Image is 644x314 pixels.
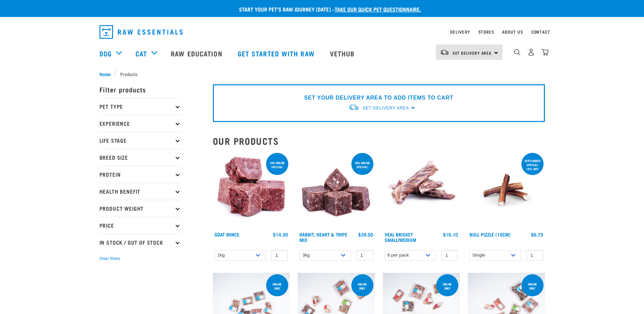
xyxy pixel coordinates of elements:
[99,149,181,166] p: Breed Size
[135,48,147,58] a: Cat
[436,279,458,293] div: Online Only
[99,48,112,58] a: Dog
[99,70,111,77] span: Home
[470,233,511,235] a: Bull Pizzle (15cm)
[99,183,181,200] p: Health Benefit
[231,40,323,67] a: Get started with Raw
[213,136,545,146] h2: Our Products
[453,52,492,54] span: Set Delivery Area
[99,70,545,77] nav: breadcrumbs
[541,49,549,56] img: home-icon@2x.png
[298,152,375,229] img: 1175 Rabbit Heart Tripe Mix 01
[99,132,181,149] p: Life Stage
[299,233,347,241] a: Rabbit, Heart & Tripe Mix
[99,98,181,115] p: Pet Type
[356,250,373,261] input: 1
[348,104,359,111] img: van-moving.png
[273,232,288,237] div: $14.30
[502,31,523,33] a: About Us
[351,279,373,293] div: Online Only
[443,232,458,237] div: $16.10
[99,70,114,77] a: Home
[468,152,545,229] img: Bull Pizzle
[478,31,494,33] a: Stores
[383,152,460,229] img: 1207 Veal Brisket 4pp 01
[514,49,520,55] img: home-icon-1@2x.png
[528,49,535,56] img: user.png
[385,233,416,241] a: Veal Brisket Small/Medium
[358,232,373,237] div: $39.50
[363,106,409,110] span: Set Delivery Area
[304,94,453,102] p: SET YOUR DELIVERY AREA TO ADD ITEMS TO CART
[99,166,181,183] p: Protein
[323,40,363,67] a: Vethub
[164,40,231,67] a: Raw Education
[271,250,288,261] input: 1
[450,31,470,33] a: Delivery
[99,217,181,234] p: Price
[531,232,543,237] div: $6.75
[99,234,181,251] p: In Stock / Out Of Stock
[213,152,290,229] img: 1077 Wild Goat Mince 01
[531,31,550,33] a: Contact
[99,200,181,217] p: Product Weight
[266,158,288,172] div: 1kg online special!
[266,279,288,293] div: ONLINE ONLY
[94,22,550,41] nav: dropdown navigation
[526,250,543,261] input: 1
[99,25,183,39] img: Raw Essentials Logo
[99,256,120,262] button: Clear filters
[335,7,421,11] a: take our quick pet questionnaire.
[521,156,544,174] div: September special! 10% off!
[351,158,373,172] div: 3kg online special!
[440,49,449,55] img: van-moving.png
[441,250,458,261] input: 1
[99,115,181,132] p: Experience
[99,81,181,98] p: Filter products
[215,233,239,235] a: Goat Mince
[521,279,544,293] div: Online Only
